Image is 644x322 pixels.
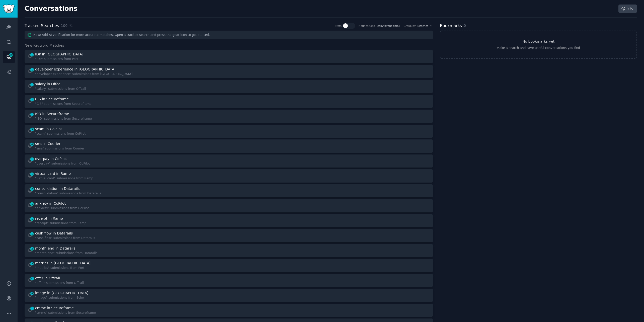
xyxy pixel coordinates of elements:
span: 2 [30,247,34,251]
span: 3 [30,128,34,131]
span: 0 [464,24,466,28]
span: 5 [30,262,34,265]
button: Matches [418,24,433,28]
div: "cmmc" submissions from Secureframe [35,311,96,315]
div: "receipt" submissions from Ramp [35,221,87,226]
div: consolidation in Datarails [35,186,80,191]
a: 4sms in Courier"sms" submissions from Courier [25,139,433,153]
a: 8image in [GEOGRAPHIC_DATA]"image" submissions from Echo [25,289,433,302]
div: anxiety in CoPilot [35,201,66,206]
span: 1 [30,68,34,71]
a: Info [618,5,637,13]
div: "offer" submissions from Offcall [35,281,84,285]
a: 1cash flow in Datarails"cash flow" submissions from Datarails [25,229,433,242]
div: salary in Offcall [35,82,62,87]
div: cmmc in Secureframe [35,305,74,311]
div: "image" submissions from Echo [35,296,89,300]
span: 1 [30,232,34,235]
div: Make a search and save useful conversations you find [497,46,580,50]
a: 15offer in Offcall"offer" submissions from Offcall [25,274,433,287]
div: virtual card in Ramp [35,171,71,176]
a: 1virtual card in Ramp"virtual card" submissions from Ramp [25,169,433,183]
div: "CIS" submissions from Secureframe [35,102,92,106]
div: scam in CoPilot [35,126,62,132]
a: 1IDP in [GEOGRAPHIC_DATA]"IDP" submissions from Port [25,50,433,63]
span: 1 [30,157,34,161]
h2: Bookmarks [440,23,462,29]
div: Notifications [359,24,375,28]
div: "scam" submissions from CoPilot [35,132,86,136]
div: Group by [404,24,416,28]
div: metrics in [GEOGRAPHIC_DATA] [35,261,91,266]
div: "anxiety" submissions from CoPilot [35,206,89,211]
h2: Tracked Searches [25,23,59,29]
span: 1 [30,307,34,310]
div: IDP in [GEOGRAPHIC_DATA] [35,52,83,57]
div: "salary" submissions from Offcall [35,87,86,91]
span: 100 [61,23,67,28]
a: 1developer experience in [GEOGRAPHIC_DATA]"developer experience" submissions from [GEOGRAPHIC_DATA] [25,65,433,78]
a: 1cmmc in Secureframe"cmmc" submissions from Secureframe [25,304,433,317]
div: month end in Datarails [35,246,75,251]
img: GummySearch logo [3,5,15,13]
div: "developer experience" submissions from [GEOGRAPHIC_DATA] [35,72,132,76]
a: 2CIS in Secureframe"CIS" submissions from Secureframe [25,95,433,108]
a: 287 [3,51,15,63]
div: "ISO" submissions from Secureframe [35,117,92,121]
div: "metrics" submissions from Port [35,266,92,270]
div: cash flow in Datarails [35,231,73,236]
a: 1receipt in Ramp"receipt" submissions from Ramp [25,214,433,227]
div: "overpay" submissions from CoPilot [35,162,90,166]
div: "cash flow" submissions from Datarails [35,236,95,240]
span: 2 [30,187,34,191]
span: 8 [30,292,34,295]
div: ISO in Secureframe [35,111,69,117]
span: 4 [30,142,34,146]
div: "month end" submissions from Datarails [35,251,97,256]
a: Dailytoyour email [377,24,400,27]
div: "consolidation" submissions from Datarails [35,191,101,196]
h3: No bookmarks yet [522,39,554,44]
a: 2consolidation in Datarails"consolidation" submissions from Datarails [25,184,433,198]
h2: Conversations [25,5,77,13]
div: sms in Courier [35,141,60,146]
span: Matches [418,24,429,28]
span: 1 [30,202,34,206]
span: New Keyword Matches [25,43,64,48]
a: 3scam in CoPilot"scam" submissions from CoPilot [25,125,433,138]
div: "virtual card" submissions from Ramp [35,176,93,181]
div: receipt in Ramp [35,216,63,221]
div: developer experience in [GEOGRAPHIC_DATA] [35,67,116,72]
a: 1overpay in CoPilot"overpay" submissions from CoPilot [25,154,433,168]
span: 1 [30,53,34,56]
div: "sms" submissions from Courier [35,146,84,151]
span: 1 [30,217,34,221]
span: 1 [30,113,34,116]
a: 1salary in Offcall"salary" submissions from Offcall [25,80,433,93]
div: overpay in CoPilot [35,156,67,162]
a: 5metrics in [GEOGRAPHIC_DATA]"metrics" submissions from Port [25,259,433,272]
span: 15 [30,277,34,280]
div: image in [GEOGRAPHIC_DATA] [35,290,88,296]
div: CIS in Secureframe [35,97,69,102]
a: 1ISO in Secureframe"ISO" submissions from Secureframe [25,110,433,123]
div: offer in Offcall [35,276,60,281]
a: 2month end in Datarails"month end" submissions from Datarails [25,244,433,257]
div: "IDP" submissions from Port [35,57,84,61]
a: 1anxiety in CoPilot"anxiety" submissions from CoPilot [25,199,433,212]
span: 287 [9,53,13,57]
span: 2 [30,98,34,101]
a: No bookmarks yetMake a search and save useful conversations you find [440,31,637,59]
div: New: Add AI verification for more accurate matches. Open a tracked search and press the gear icon... [25,31,433,39]
span: 1 [30,83,34,86]
span: 1 [30,172,34,176]
div: Stats [335,24,342,28]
